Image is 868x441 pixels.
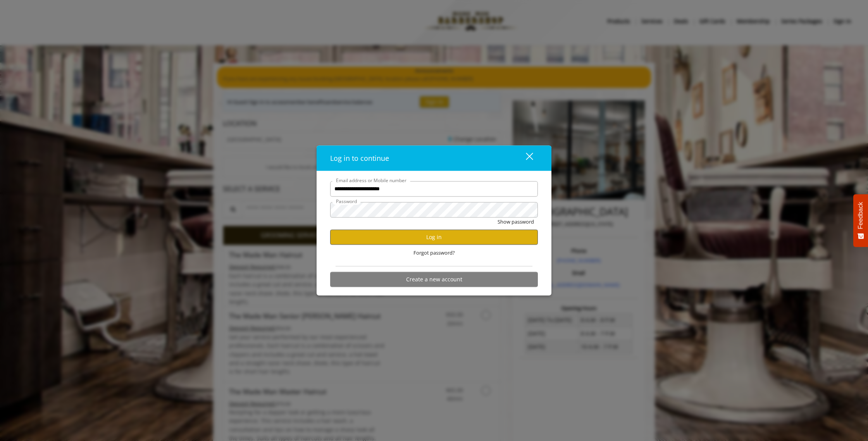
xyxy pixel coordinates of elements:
input: Email address or Mobile number [330,181,538,196]
button: Create a new account [330,272,538,287]
button: close dialog [511,150,538,166]
label: Email address or Mobile number [332,176,410,184]
button: Feedback - Show survey [853,194,868,247]
span: Log in to continue [330,153,389,162]
span: Feedback [857,202,864,229]
div: close dialog [517,152,532,164]
label: Password [332,197,361,205]
button: Show password [498,217,534,226]
button: Log in [330,229,538,245]
span: Forgot password? [413,248,455,257]
input: Password [330,202,538,217]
